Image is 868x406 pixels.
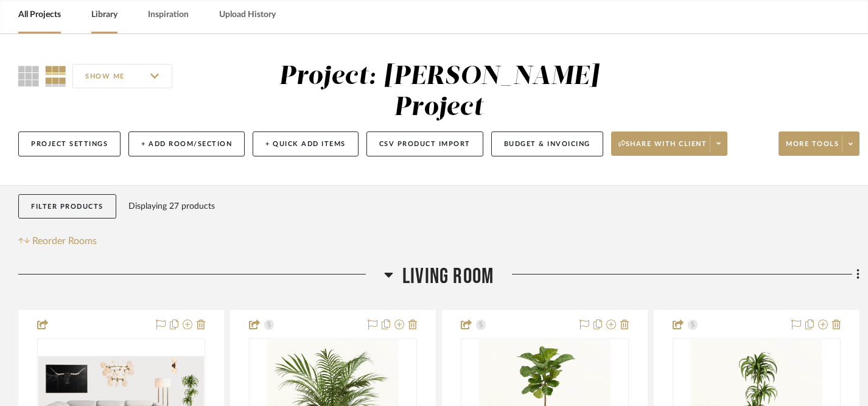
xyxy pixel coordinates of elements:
[402,264,494,290] span: Living Room
[32,234,97,248] span: Reorder Rooms
[91,7,117,23] a: Library
[611,131,728,156] button: Share with client
[128,131,245,156] button: + Add Room/Section
[779,131,859,156] button: More tools
[18,7,61,23] a: All Projects
[491,131,603,156] button: Budget & Invoicing
[18,131,121,156] button: Project Settings
[18,194,116,219] button: Filter Products
[279,64,599,121] div: Project: [PERSON_NAME] Project
[219,7,276,23] a: Upload History
[366,131,483,156] button: CSV Product Import
[18,234,97,248] button: Reorder Rooms
[618,139,707,158] span: Share with client
[253,131,359,156] button: + Quick Add Items
[148,7,189,23] a: Inspiration
[128,194,215,219] div: Displaying 27 products
[786,139,839,158] span: More tools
